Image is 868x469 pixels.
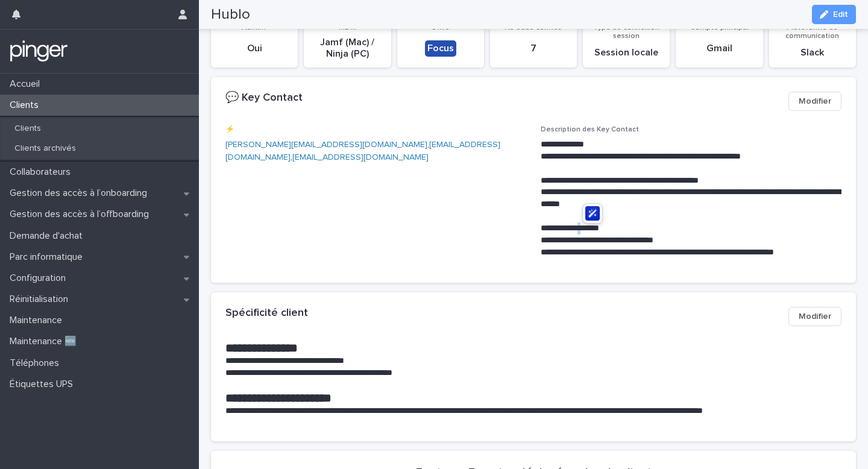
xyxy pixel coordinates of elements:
[225,307,308,320] h2: Spécificité client
[5,166,80,178] p: Collaborateurs
[683,43,755,54] p: Gmail
[590,47,662,58] p: Session locale
[799,95,831,107] span: Modifier
[690,24,749,31] span: Compte principal
[211,6,250,24] h2: Hublo
[5,78,49,90] p: Accueil
[242,24,267,31] span: Admin?
[225,140,500,162] a: [EMAIL_ADDRESS][DOMAIN_NAME]
[311,37,383,60] p: Jamf (Mac) / Ninja (PC)
[225,139,526,164] p: , ,
[225,92,303,105] h2: 💬 Key Contact
[776,47,849,58] p: Slack
[5,99,48,111] p: Clients
[5,272,75,284] p: Configuration
[5,230,92,242] p: Demande d'achat
[5,143,86,154] p: Clients archivés
[799,310,831,323] span: Modifier
[497,43,570,54] p: 7
[788,307,841,326] button: Modifier
[788,92,841,111] button: Modifier
[225,126,234,133] span: ⚡️
[5,379,83,390] p: Étiquettes UPS
[5,251,92,263] p: Parc informatique
[5,336,86,347] p: Maintenance 🆕
[5,315,72,326] p: Maintenance
[505,24,562,31] span: Nb SaaS confiés
[218,43,291,54] p: Oui
[292,153,429,162] a: [EMAIL_ADDRESS][DOMAIN_NAME]
[833,10,848,19] span: Edit
[225,140,427,149] a: [PERSON_NAME][EMAIL_ADDRESS][DOMAIN_NAME]
[431,24,450,31] span: Offre
[5,187,157,199] p: Gestion des accès à l’onboarding
[5,294,78,305] p: Réinitialisation
[5,124,51,134] p: Clients
[541,126,639,133] span: Description des Key Contact
[425,40,456,57] div: Focus
[812,5,856,24] button: Edit
[339,24,356,31] span: MDM
[10,39,68,63] img: mTgBEunGTSyRkCgitkcU
[5,209,159,220] p: Gestion des accès à l’offboarding
[5,357,69,369] p: Téléphones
